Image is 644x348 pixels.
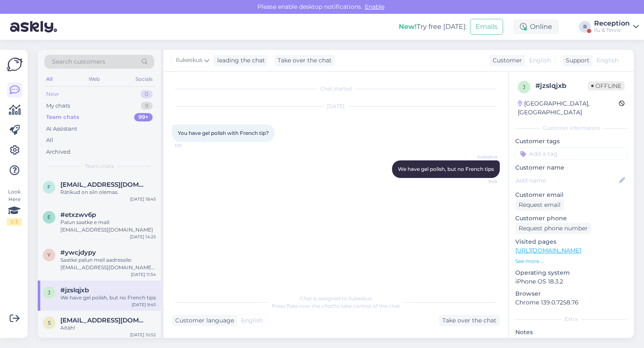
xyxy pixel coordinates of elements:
div: Web [87,74,101,85]
div: Socials [134,74,154,85]
p: Notes [515,328,627,337]
input: Add name [516,176,618,185]
div: [DATE] 18:45 [130,196,156,202]
div: Take over the chat [274,55,335,66]
div: AI Assistant [46,125,77,133]
div: Rätikud on siin olemas. [60,188,156,196]
span: Team chats [85,162,114,170]
div: Try free [DATE]: [399,22,467,32]
span: Ilukeskus [466,154,497,160]
span: We have gel polish, but no French tips [398,166,494,172]
div: Ilu & Tervis [594,27,630,34]
div: Customer [489,56,522,65]
div: [DATE] 11:34 [131,271,156,278]
span: f [47,184,51,190]
span: j [48,289,50,296]
p: Operating system [515,268,627,277]
p: See more ... [515,258,627,265]
div: Saatke palun meil aadressile: [EMAIL_ADDRESS][DOMAIN_NAME] ja mis kuupäev ja kell soovite tulla j... [60,256,156,271]
div: [DATE] 9:45 [132,302,156,308]
span: #jzslqjxb [60,286,89,294]
div: New [46,90,59,98]
span: #etxzwv6p [60,211,96,219]
span: fabiettopapa@gmail.com [60,181,148,188]
span: English [241,316,263,325]
div: Request email [515,199,564,211]
p: Visited pages [515,237,627,246]
span: English [529,56,551,65]
div: Support [562,56,589,65]
div: [DATE] [172,103,500,110]
p: Customer email [515,191,627,199]
i: 'Take over the chat' [286,303,334,309]
div: Palun saatke e mail: [EMAIL_ADDRESS][DOMAIN_NAME] [60,219,156,234]
button: Emails [470,19,503,35]
span: y [47,252,51,258]
div: Chat started [172,85,500,93]
span: e [47,214,51,220]
div: [DATE] 14:25 [130,234,156,240]
div: Online [513,19,559,34]
p: Customer name [515,163,627,172]
span: s [48,320,51,326]
div: Look Here [7,188,22,226]
div: Request phone number [515,223,591,234]
img: Askly Logo [7,57,23,72]
div: Archived [46,148,70,156]
span: English [597,56,618,65]
div: We have gel polish, but no French tips [60,294,156,302]
a: ReceptionIlu & Tervis [594,20,639,34]
span: Ilukeskus [176,56,203,65]
a: [URL][DOMAIN_NAME] [515,247,581,254]
p: Browser [515,289,627,298]
span: s_kulikova@hotmail.com [60,317,148,324]
div: Reception [594,20,630,27]
div: 1 / 3 [7,218,22,226]
div: Customer information [515,124,627,132]
div: My chats [46,102,70,110]
span: You have gel polish with French tip? [178,130,269,136]
div: 99+ [134,113,153,121]
div: 9 [141,102,153,110]
div: leading the chat [214,56,265,65]
div: Aitäh! [60,324,156,332]
span: Search customers [52,57,105,66]
p: iPhone OS 18.3.2 [515,277,627,286]
div: [DATE] 10:52 [130,332,156,338]
span: #ywcjdypy [60,249,96,256]
div: 0 [140,90,153,98]
span: Enable [362,3,387,10]
div: Team chats [46,113,79,121]
p: Customer tags [515,137,627,146]
span: Press to take control of the chat [272,303,400,309]
p: Customer phone [515,214,627,223]
span: j [523,84,525,90]
div: Extra [515,315,627,323]
div: R [579,21,591,33]
span: 9:45 [466,178,497,185]
div: # jzslqjxb [535,81,588,91]
div: Take over the chat [439,315,500,326]
span: Chat is assigned to Ilukeskus [300,295,372,302]
span: 3:51 [174,142,206,149]
div: All [46,136,53,144]
input: Add a tag [515,147,627,160]
div: Customer language [172,316,234,325]
div: [GEOGRAPHIC_DATA], [GEOGRAPHIC_DATA] [518,99,619,117]
div: All [44,74,54,85]
b: New! [399,23,417,31]
p: Chrome 139.0.7258.76 [515,298,627,307]
span: Offline [588,81,625,90]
